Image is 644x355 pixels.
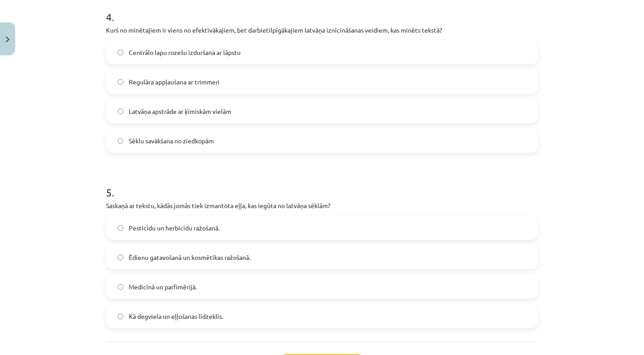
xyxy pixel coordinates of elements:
[129,223,220,233] span: Pesticīdu un herbicīdu ražošanā.
[118,225,123,231] input: Pesticīdu un herbicīdu ražošanā.
[129,77,220,87] span: Regulāra appļaušana ar trimmeri
[6,37,9,42] img: icon-close-lesson-0947bae3869378f0d4975bcd49f059093ad1ed9edebbc8119c70593378902aed.svg
[118,255,123,260] input: Ēdienu gatavošanā un kosmētikas ražošanā.
[118,284,123,290] input: Medicīnā un parfimērijā.
[118,50,123,55] input: Centrālo lapu rozešu izduršana ar lāpstu
[129,312,223,321] span: Kā degviela un eļļošanas līdzeklis.
[129,136,214,146] span: Sēklu savākšana no ziedkopām
[118,79,123,85] input: Regulāra appļaušana ar trimmeri
[118,109,123,114] input: Latvāņa apstrāde ar ķīmiskām vielām
[118,138,123,144] input: Sēklu savākšana no ziedkopām
[129,282,197,292] span: Medicīnā un parfimērijā.
[129,253,250,262] span: Ēdienu gatavošanā un kosmētikas ražošanā.
[129,107,231,116] span: Latvāņa apstrāde ar ķīmiskām vielām
[118,313,123,319] input: Kā degviela un eļļošanas līdzeklis.
[106,201,538,210] p: Saskaņā ar tekstu, kādās jomās tiek izmantota eļļa, kas iegūta no latvāņa sēklām?
[129,48,241,57] span: Centrālo lapu rozešu izduršana ar lāpstu
[106,171,538,198] h1: 5 .
[106,25,538,35] p: Kurš no minētajiem ir viens no efektīvākajiem, bet darbietilpīgākajiem latvāņa iznīcināšanas veid...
